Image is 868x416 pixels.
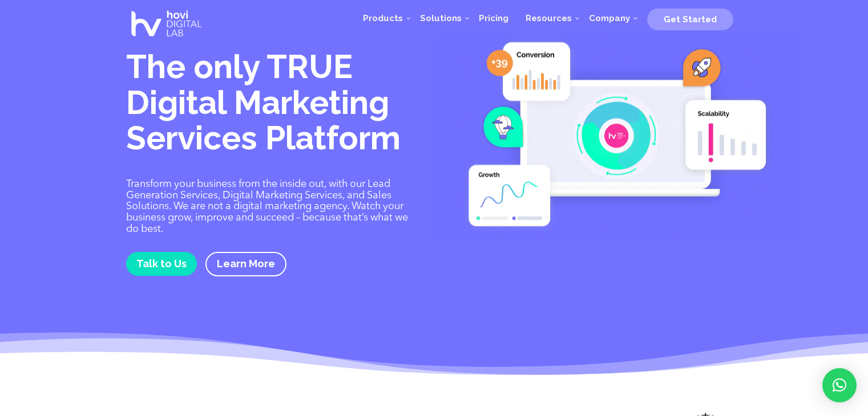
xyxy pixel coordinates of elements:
a: Solutions [411,1,470,35]
span: Get Started [664,14,717,25]
a: Learn More [205,252,286,276]
span: Solutions [420,13,462,23]
a: Get Started [647,10,733,27]
a: Company [580,1,639,35]
a: Talk to Us [126,252,197,275]
a: Resources [517,1,580,35]
a: Products [354,1,411,35]
span: Company [589,13,630,23]
span: Resources [526,13,572,23]
img: Digital Marketing Services [433,33,800,239]
h1: The only TRUE Digital Marketing Services Platform [126,49,417,162]
p: Transform your business from the inside out, with our Lead Generation Services, Digital Marketing... [126,179,417,235]
a: Pricing [470,1,517,35]
span: Pricing [479,13,508,23]
span: Products [363,13,403,23]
